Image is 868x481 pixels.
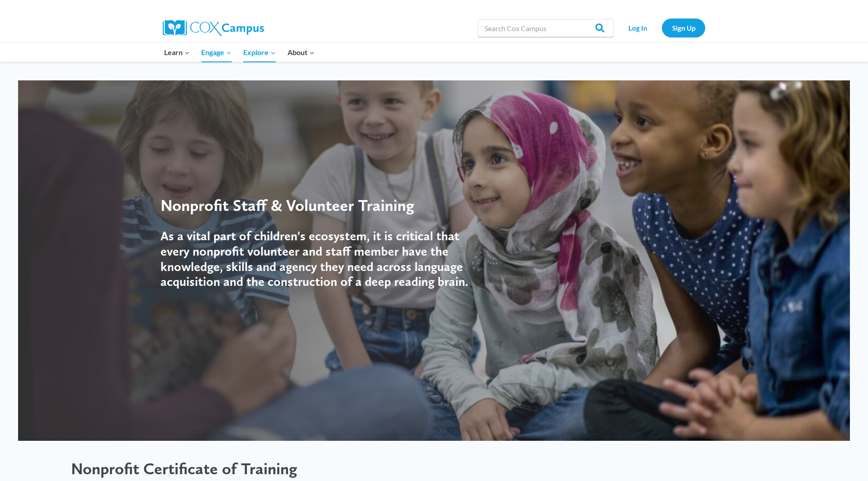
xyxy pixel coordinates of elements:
[160,196,481,215] div: Nonprofit Staff & Volunteer Training
[201,47,231,58] span: Engage
[160,229,481,289] h4: As a vital part of children's ecosystem, it is critical that every nonprofit volunteer and staff ...
[164,47,190,58] span: Learn
[163,20,264,36] img: Cox Campus
[158,43,320,62] nav: Primary Navigation
[243,47,276,58] span: Explore
[71,459,297,478] span: Nonprofit Certificate of Training
[618,19,705,37] nav: Secondary Navigation
[662,19,705,37] a: Sign Up
[478,19,613,37] input: Search Cox Campus
[288,47,315,58] span: About
[618,19,657,37] a: Log In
